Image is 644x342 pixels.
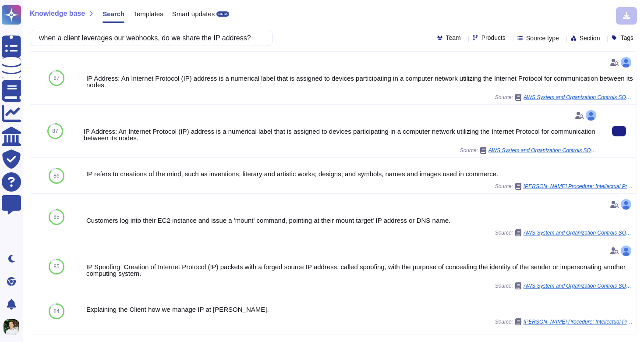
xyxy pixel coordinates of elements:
span: Source: [495,94,633,101]
span: 85 [53,264,59,269]
span: Source: [495,229,633,236]
span: Section [580,35,600,41]
span: Team [446,35,461,41]
span: 87 [52,128,58,134]
img: user [621,246,631,256]
div: IP Address: An Internet Protocol (IP) address is a numerical label that is assigned to devices pa... [84,128,598,141]
span: Source: [495,183,633,190]
span: Smart updates [172,11,215,17]
span: 86 [53,173,59,178]
span: Knowledge base [30,10,85,17]
span: [PERSON_NAME] Procedure: Intellectual Property (IP) Protections for Clients.pdf [524,319,633,324]
div: BETA [216,11,229,17]
div: IP Spoofing: Creation of Internet Protocol (IP) packets with a forged source IP address, called s... [86,264,633,277]
span: AWS System and Organization Controls SOC 1 Report.pdf [488,148,598,153]
input: Search a question or template... [35,30,263,46]
span: Source type [526,35,559,41]
img: user [621,57,631,68]
span: Search [103,11,124,17]
img: user [4,319,19,335]
img: user [621,199,631,210]
span: AWS System and Organization Controls SOC 2 Report.pdf [524,95,633,100]
span: Tags [620,35,633,41]
span: Templates [133,11,163,17]
span: AWS System and Organization Controls SOC 2 Report.pdf [524,230,633,235]
span: Source: [495,282,633,289]
span: AWS System and Organization Controls SOC 2 Report.pdf [524,283,633,289]
span: Products [481,35,506,41]
span: [PERSON_NAME] Procedure: Intellectual Property (IP) Protections for Clients.pdf [524,184,633,189]
div: Customers log into their EC2 instance and issue a 'mount' command, pointing at their mount target... [86,217,633,224]
div: Explaining the Client how we manage IP at [PERSON_NAME]. [86,306,633,313]
span: Source: [460,147,598,154]
div: IP refers to creations of the mind, such as inventions; literary and artistic works; designs; and... [86,171,633,177]
button: user [2,317,25,337]
span: 85 [53,214,59,220]
div: IP Address: An Internet Protocol (IP) address is a numerical label that is assigned to devices pa... [86,75,633,88]
span: 84 [53,309,59,314]
img: user [586,110,596,121]
span: Source: [495,318,633,325]
span: 87 [53,75,59,81]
